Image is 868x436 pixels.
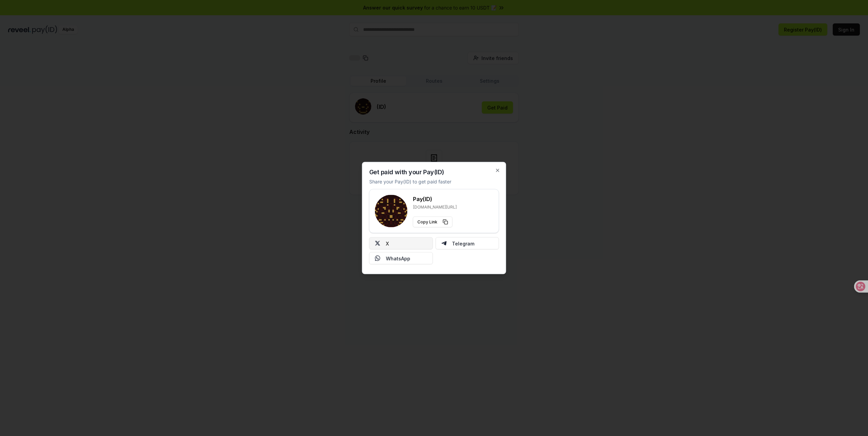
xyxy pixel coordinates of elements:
[435,237,499,250] button: Telegram
[441,241,447,246] img: Telegram
[413,217,453,227] button: Copy Link
[369,169,444,175] h2: Get paid with your Pay(ID)
[375,256,380,261] img: Whatsapp
[369,178,451,185] p: Share your Pay(ID) to get paid faster
[375,241,380,246] img: X
[369,237,433,250] button: X
[413,195,457,203] h3: Pay(ID)
[413,204,457,210] p: [DOMAIN_NAME][URL]
[369,252,433,264] button: WhatsApp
